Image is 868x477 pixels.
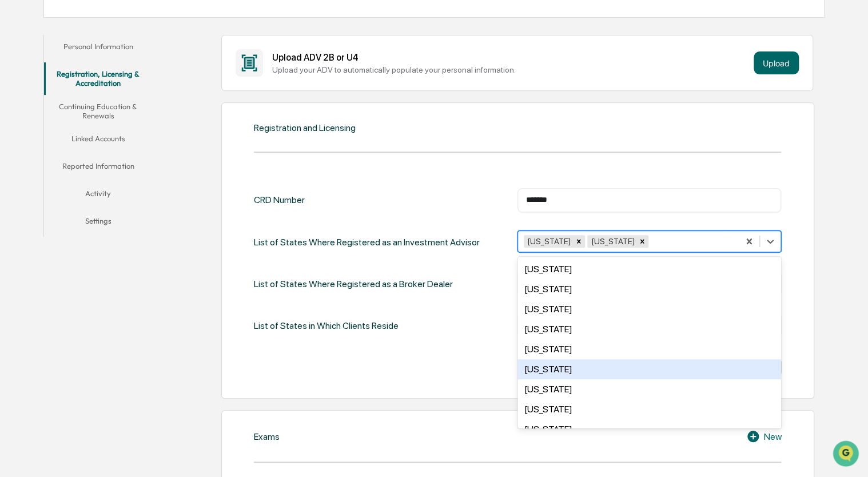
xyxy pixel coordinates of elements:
[44,35,153,62] button: Personal Information
[517,399,781,419] div: [US_STATE]
[11,145,21,154] div: 🖐️
[517,279,781,299] div: [US_STATE]
[114,194,138,202] span: Pylon
[44,35,153,237] div: secondary tabs example
[44,62,153,95] button: Registration, Licensing & Accreditation
[517,259,781,279] div: [US_STATE]
[44,95,153,128] button: Continuing Education & Renewals
[746,430,781,443] div: New
[254,272,453,296] div: List of States Where Registered as a Broker Dealer
[7,161,77,182] a: 🔎Data Lookup
[754,51,799,74] button: Upload
[572,235,585,248] div: Remove Texas
[517,419,781,439] div: [US_STATE]
[524,235,572,248] div: [US_STATE]
[254,122,356,133] div: Registration and Licensing
[272,52,749,63] div: Upload ADV 2B or U4
[7,140,78,160] a: 🖐️Preclearance
[23,166,72,177] span: Data Lookup
[587,235,636,248] div: [US_STATE]
[517,379,781,399] div: [US_STATE]
[254,314,399,337] div: List of States in Which Clients Reside
[94,144,142,156] span: Attestations
[254,431,280,442] div: Exams
[44,182,153,209] button: Activity
[272,65,749,74] div: Upload your ADV to automatically populate your personal information.
[44,209,153,237] button: Settings
[517,319,781,339] div: [US_STATE]
[23,144,74,156] span: Preclearance
[81,193,138,202] a: Powered byPylon
[11,167,21,176] div: 🔎
[831,439,862,470] iframe: Open customer support
[83,145,92,154] div: 🗄️
[11,24,208,42] p: How can we help?
[39,99,145,108] div: We're available if you need us!
[78,140,146,160] a: 🗄️Attestations
[636,235,648,248] div: Remove Colorado
[44,127,153,154] button: Linked Accounts
[517,339,781,359] div: [US_STATE]
[44,154,153,182] button: Reported Information
[194,91,208,105] button: Start new chat
[254,230,480,254] div: List of States Where Registered as an Investment Advisor
[39,88,188,99] div: Start new chat
[517,359,781,379] div: [US_STATE]
[517,299,781,319] div: [US_STATE]
[11,88,32,108] img: 1746055101610-c473b297-6a78-478c-a979-82029cc54cd1
[254,188,305,212] div: CRD Number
